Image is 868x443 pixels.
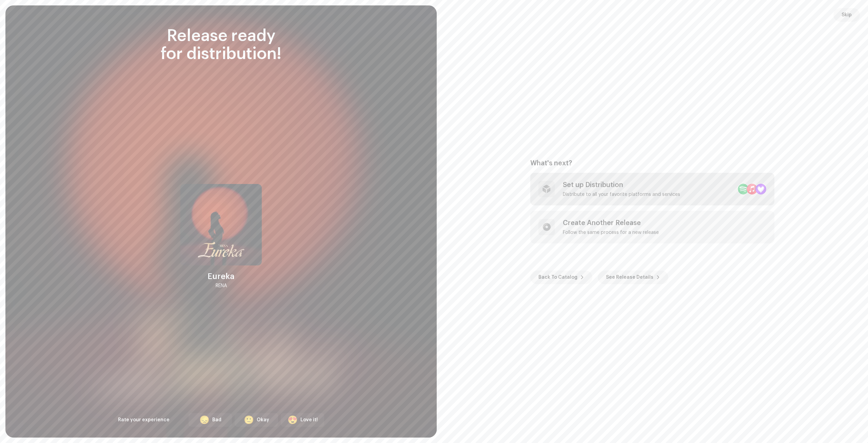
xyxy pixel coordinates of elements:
re-a-post-create-item: Create Another Release [530,211,774,243]
span: Rate your experience [118,418,170,422]
div: Eureka [208,271,235,282]
div: Set up Distribution [563,181,680,189]
button: Back To Catalog [530,271,592,284]
div: 🙂 [244,416,254,424]
div: Release ready for distribution! [113,27,330,63]
button: Skip [833,8,860,22]
div: Love it! [300,417,318,424]
div: Okay [257,417,269,424]
div: 😍 [288,416,298,424]
div: Bad [212,417,221,424]
div: What's next? [530,159,774,167]
span: Skip [842,8,852,22]
re-a-post-create-item: Set up Distribution [530,173,774,205]
div: 😞 [199,416,210,424]
div: Distribute to all your favorite platforms and services [563,192,680,197]
img: 4597b663-b829-439a-90bf-ce87c3563413 [180,184,262,265]
span: Back To Catalog [538,271,577,284]
div: RENA [216,282,227,290]
div: Follow the same process for a new release [563,230,659,235]
div: Create Another Release [563,219,659,227]
span: See Release Details [606,271,653,284]
button: See Release Details [598,271,668,284]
